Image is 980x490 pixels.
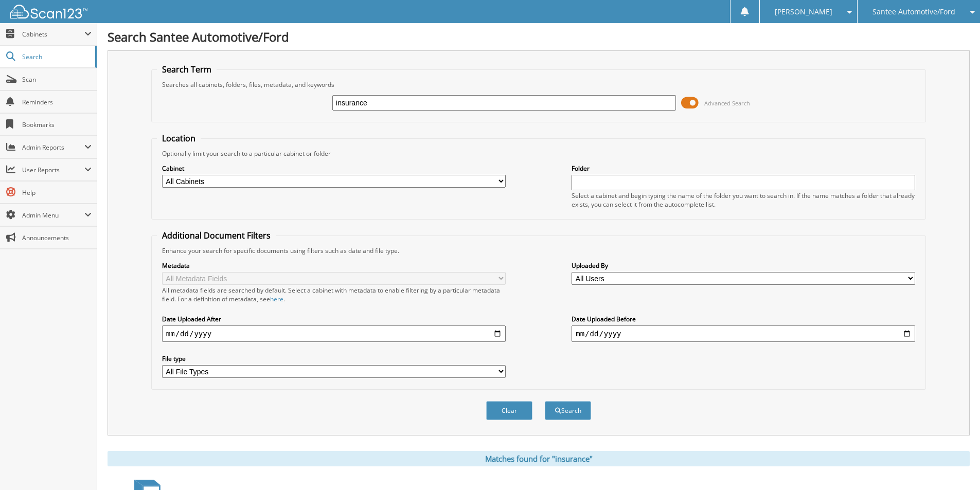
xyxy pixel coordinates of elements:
[775,9,832,15] span: [PERSON_NAME]
[162,325,506,342] input: start
[10,5,87,19] img: scan123-logo-white.svg
[572,261,915,270] label: Uploaded By
[157,149,920,158] div: Optionally limit your search to a particular cabinet or folder
[872,9,955,15] span: Santee Automotive/Ford
[572,164,915,173] label: Folder
[22,52,90,61] span: Search
[162,286,506,303] div: All metadata fields are searched by default. Select a cabinet with metadata to enable filtering b...
[270,295,283,303] a: here
[157,246,920,255] div: Enhance your search for specific documents using filters such as date and file type.
[22,166,84,174] span: User Reports
[157,230,276,241] legend: Additional Document Filters
[22,30,84,39] span: Cabinets
[108,451,970,466] div: Matches found for "insurance"
[162,354,506,363] label: File type
[22,143,84,152] span: Admin Reports
[22,120,92,129] span: Bookmarks
[545,401,591,420] button: Search
[162,261,506,270] label: Metadata
[704,99,750,107] span: Advanced Search
[572,315,915,323] label: Date Uploaded Before
[162,315,506,323] label: Date Uploaded After
[572,325,915,342] input: end
[157,64,217,75] legend: Search Term
[22,75,92,84] span: Scan
[486,401,532,420] button: Clear
[157,80,920,89] div: Searches all cabinets, folders, files, metadata, and keywords
[22,211,84,220] span: Admin Menu
[22,98,92,106] span: Reminders
[572,191,915,209] div: Select a cabinet and begin typing the name of the folder you want to search in. If the name match...
[108,28,970,45] h1: Search Santee Automotive/Ford
[22,188,92,197] span: Help
[162,164,506,173] label: Cabinet
[157,133,201,144] legend: Location
[22,233,92,242] span: Announcements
